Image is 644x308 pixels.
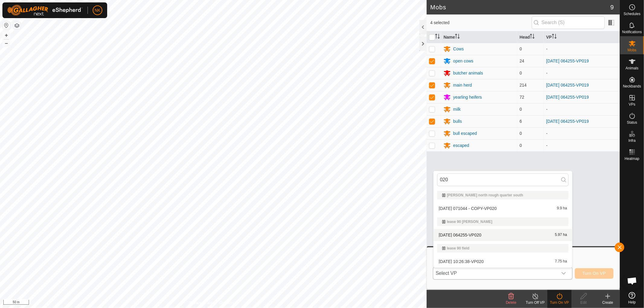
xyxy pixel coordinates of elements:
[582,271,606,276] span: Turn On VP
[3,22,10,29] button: Reset Map
[572,300,596,305] div: Edit
[434,229,572,241] li: 2025-09-23 064255-VP020
[219,300,237,306] a: Contact Us
[520,95,524,100] span: 72
[520,131,522,136] span: 0
[558,267,570,279] div: dropdown trigger
[442,220,564,224] div: lease 90 [PERSON_NAME]
[628,48,636,52] span: Mobs
[530,35,535,40] p-sorticon: Activate to sort
[627,121,637,124] span: Status
[453,130,477,137] div: bull escaped
[546,83,589,87] a: [DATE] 064255-VP019
[546,59,589,63] a: [DATE] 064255-VP019
[453,46,464,52] div: Cows
[520,59,524,63] span: 24
[455,35,460,40] p-sorticon: Activate to sort
[453,94,482,100] div: yearling heifers
[3,32,10,39] button: +
[453,58,473,64] div: open cows
[437,173,569,186] input: Search
[544,139,620,151] td: -
[555,259,567,264] span: 7.75 ha
[628,139,636,142] span: Infra
[433,267,558,279] span: Select VP
[610,3,614,12] span: 9
[532,16,605,29] input: Search (S)
[453,106,461,113] div: milk
[546,119,589,124] a: [DATE] 064255-VP019
[575,268,614,279] button: Turn On VP
[555,233,567,237] span: 5.97 ha
[520,143,522,148] span: 0
[439,206,497,211] span: [DATE] 071044 - COPY-VP020
[520,71,522,75] span: 0
[520,83,527,87] span: 214
[544,43,620,55] td: -
[552,35,557,40] p-sorticon: Activate to sort
[629,103,635,106] span: VPs
[190,300,212,306] a: Privacy Policy
[434,256,572,268] li: 2025-09-16 10:26:38-VP020
[7,5,83,16] img: Gallagher Logo
[442,193,564,197] div: [PERSON_NAME] north rough quarter south
[520,107,522,112] span: 0
[596,300,620,305] div: Create
[442,246,564,250] div: lease 90 field
[546,95,589,100] a: [DATE] 064255-VP019
[453,118,462,125] div: bulls
[434,189,572,268] ul: Option List
[544,67,620,79] td: -
[435,35,440,40] p-sorticon: Activate to sort
[622,30,642,34] span: Notifications
[623,272,641,290] div: Open chat
[547,300,572,305] div: Turn On VP
[3,40,10,47] button: –
[623,12,640,16] span: Schedules
[626,66,639,70] span: Animals
[430,4,610,11] h2: Mobs
[544,31,620,43] th: VP
[453,82,472,88] div: main herd
[13,22,21,29] button: Map Layers
[520,119,522,124] span: 6
[623,84,641,88] span: Neckbands
[439,233,481,237] span: [DATE] 064255-VP020
[506,300,517,305] span: Delete
[625,157,639,160] span: Heatmap
[520,46,522,51] span: 0
[453,142,469,149] div: escaped
[441,31,517,43] th: Name
[430,20,532,26] span: 4 selected
[544,127,620,139] td: -
[523,300,547,305] div: Turn Off VP
[95,7,100,14] span: NK
[557,206,567,211] span: 9.9 ha
[517,31,544,43] th: Head
[453,70,483,76] div: butcher animals
[544,103,620,115] td: -
[439,259,484,264] span: [DATE] 10:26:38-VP020
[434,202,572,214] li: 2025-08-13 071044 - COPY-VP020
[628,300,636,304] span: Help
[620,290,644,306] a: Help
